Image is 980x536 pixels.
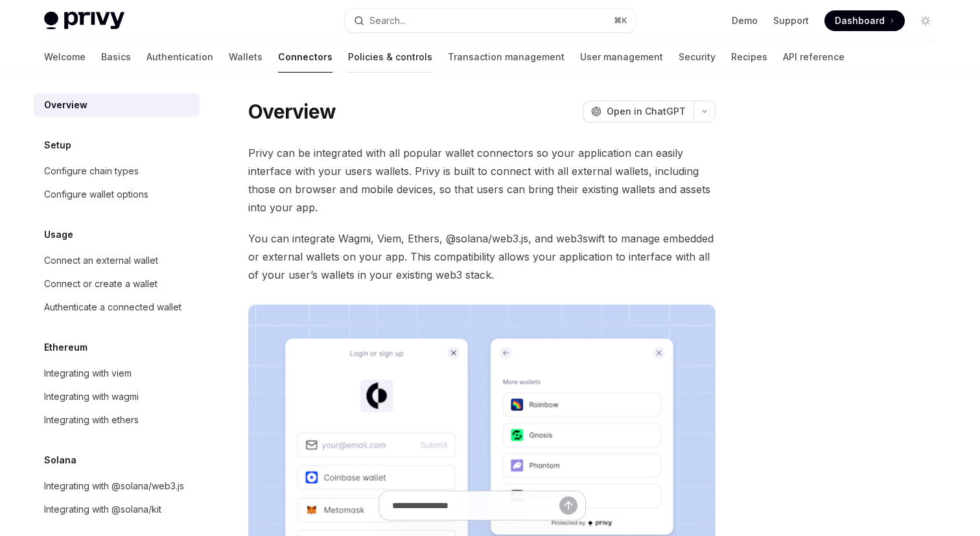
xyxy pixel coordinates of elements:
[731,41,767,73] a: Recipes
[34,408,200,432] a: Integrating with ethers
[783,41,845,73] a: API reference
[583,100,694,122] button: Open in ChatGPT
[34,498,200,521] a: Integrating with @solana/kit
[44,276,157,292] div: Connect or create a wallet
[248,100,336,123] h1: Overview
[44,137,71,153] h5: Setup
[34,249,200,272] a: Connect an external wallet
[915,10,936,31] button: Toggle dark mode
[44,12,124,30] img: light logo
[732,14,758,27] a: Demo
[448,41,565,73] a: Transaction management
[835,14,885,27] span: Dashboard
[34,272,200,296] a: Connect or create a wallet
[44,253,158,268] div: Connect an external wallet
[369,13,406,29] div: Search...
[44,187,148,202] div: Configure wallet options
[44,478,184,494] div: Integrating with @solana/web3.js
[248,144,716,216] span: Privy can be integrated with all popular wallet connectors so your application can easily interfa...
[614,16,627,26] span: ⌘ K
[34,159,200,183] a: Configure chain types
[607,105,686,118] span: Open in ChatGPT
[580,41,663,73] a: User management
[34,474,200,498] a: Integrating with @solana/web3.js
[44,412,139,428] div: Integrating with ethers
[44,340,87,355] h5: Ethereum
[44,502,161,517] div: Integrating with @solana/kit
[679,41,716,73] a: Security
[229,41,262,73] a: Wallets
[44,389,139,404] div: Integrating with wagmi
[44,41,86,73] a: Welcome
[101,41,131,73] a: Basics
[146,41,213,73] a: Authentication
[44,227,73,242] h5: Usage
[773,14,809,27] a: Support
[44,299,181,315] div: Authenticate a connected wallet
[44,452,76,468] h5: Solana
[34,385,200,408] a: Integrating with wagmi
[44,97,87,113] div: Overview
[348,41,432,73] a: Policies & controls
[34,93,200,117] a: Overview
[559,496,577,515] button: Send message
[278,41,332,73] a: Connectors
[44,366,132,381] div: Integrating with viem
[34,362,200,385] a: Integrating with viem
[34,183,200,206] a: Configure wallet options
[345,9,635,32] button: Search...⌘K
[44,163,139,179] div: Configure chain types
[248,229,716,284] span: You can integrate Wagmi, Viem, Ethers, @solana/web3.js, and web3swift to manage embedded or exter...
[34,296,200,319] a: Authenticate a connected wallet
[824,10,905,31] a: Dashboard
